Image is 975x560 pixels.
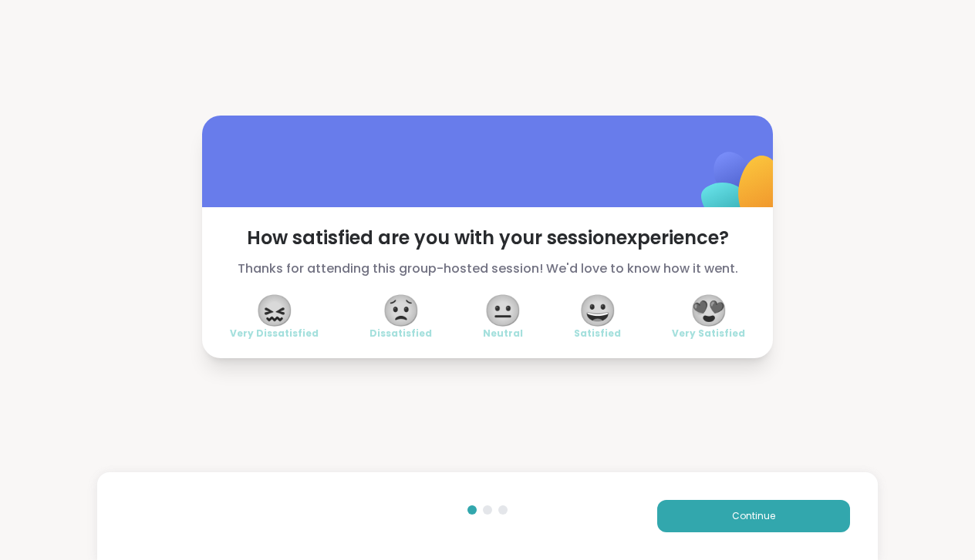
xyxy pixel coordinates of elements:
span: Dissatisfied [369,327,432,340]
span: 😀 [579,297,617,324]
span: Very Satisfied [672,327,745,340]
span: 😟 [382,297,420,324]
span: Neutral [483,327,523,340]
span: 😖 [255,297,294,324]
span: Continue [732,509,775,523]
span: Thanks for attending this group-hosted session! We'd love to know how it went. [230,260,745,278]
span: 😐 [484,297,522,324]
img: ShareWell Logomark [665,112,818,265]
button: Continue [657,500,850,532]
span: Very Dissatisfied [230,327,319,340]
span: How satisfied are you with your session experience? [230,226,745,250]
span: 😍 [690,297,728,324]
span: Satisfied [574,327,621,340]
